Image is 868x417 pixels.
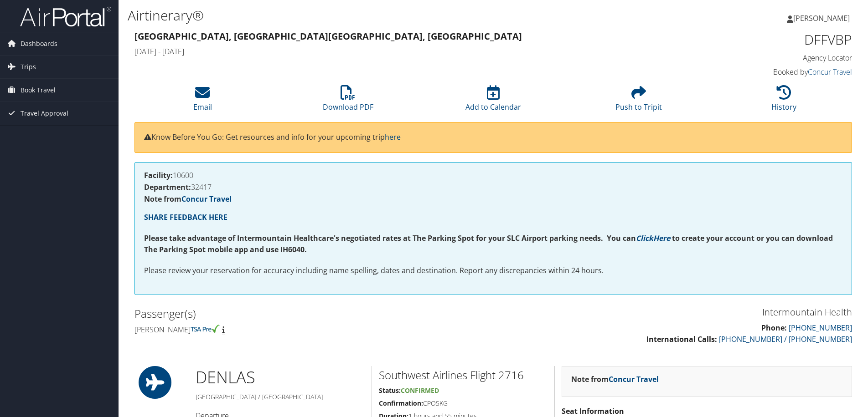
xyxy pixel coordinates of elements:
a: [PHONE_NUMBER] / [PHONE_NUMBER] [719,334,852,344]
span: [PERSON_NAME] [793,13,850,23]
h1: Airtinerary® [128,6,615,25]
a: Concur Travel [808,67,852,77]
h4: [DATE] - [DATE] [134,46,669,56]
a: Click [636,233,653,243]
span: Trips [21,56,36,78]
h3: Intermountain Health [500,306,852,319]
a: Concur Travel [609,374,659,384]
a: Download PDF [323,90,373,112]
a: Concur Travel [181,194,232,204]
p: Know Before You Go: Get resources and info for your upcoming trip [144,132,842,143]
h4: 32417 [144,183,842,191]
a: History [771,90,796,112]
h2: Passenger(s) [134,306,486,321]
strong: Status: [379,386,401,395]
strong: Seat Information [562,406,624,416]
h5: CPO5KG [379,399,548,408]
strong: Confirmation: [379,399,423,407]
strong: [GEOGRAPHIC_DATA], [GEOGRAPHIC_DATA] [GEOGRAPHIC_DATA], [GEOGRAPHIC_DATA] [134,30,522,42]
a: Here [653,233,670,243]
h5: [GEOGRAPHIC_DATA] / [GEOGRAPHIC_DATA] [196,392,365,402]
h2: Southwest Airlines Flight 2716 [379,367,548,383]
h4: Booked by [683,67,852,77]
span: Travel Approval [21,102,68,125]
a: [PHONE_NUMBER] [789,323,852,333]
strong: Note from [571,374,659,384]
span: Book Travel [21,79,56,102]
img: airportal-logo.png [20,6,111,27]
strong: Please take advantage of Intermountain Healthcare's negotiated rates at The Parking Spot for your... [144,233,636,243]
a: Add to Calendar [465,90,521,112]
p: Please review your reservation for accuracy including name spelling, dates and destination. Repor... [144,265,842,277]
a: SHARE FEEDBACK HERE [144,212,227,222]
h4: [PERSON_NAME] [134,325,486,335]
strong: Facility: [144,170,173,180]
strong: Phone: [761,323,787,333]
a: Email [193,90,212,112]
h1: DFFVBP [683,30,852,49]
h4: Agency Locator [683,53,852,63]
strong: Note from [144,194,232,204]
span: Dashboards [21,32,57,55]
span: Confirmed [401,386,439,395]
h4: 10600 [144,172,842,179]
strong: Department: [144,182,191,192]
h1: DEN LAS [196,366,365,389]
a: Push to Tripit [615,90,662,112]
a: here [385,132,401,142]
a: [PERSON_NAME] [787,5,859,32]
img: tsa-precheck.png [191,325,220,333]
strong: International Calls: [646,334,717,344]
